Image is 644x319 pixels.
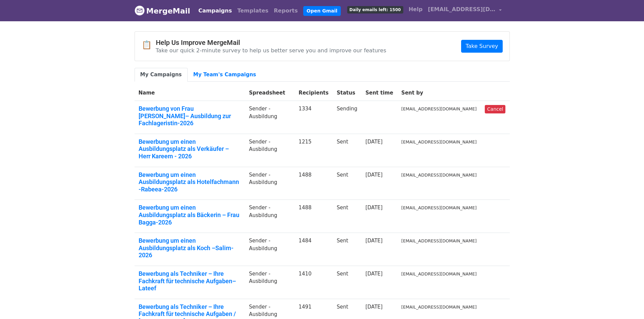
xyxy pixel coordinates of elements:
a: [DATE] [365,205,383,211]
a: [DATE] [365,304,383,310]
small: [EMAIL_ADDRESS][DOMAIN_NAME] [401,205,477,210]
th: Status [333,85,361,101]
a: Cancel [485,105,505,113]
td: Sender -Ausbildung [245,101,295,134]
a: Bewerbung als Techniker – Ihre Fachkraft für technische Aufgaben– Lateef [139,270,241,292]
td: 1484 [294,233,333,266]
small: [EMAIL_ADDRESS][DOMAIN_NAME] [401,172,477,178]
th: Sent time [361,85,397,101]
h4: Help Us Improve MergeMail [156,38,386,47]
span: [EMAIL_ADDRESS][DOMAIN_NAME] [428,5,496,14]
th: Spreadsheet [245,85,295,101]
a: My Team's Campaigns [188,68,262,82]
a: [DATE] [365,271,383,277]
td: Sending [333,101,361,134]
td: Sender -Ausbildung [245,200,295,233]
a: [EMAIL_ADDRESS][DOMAIN_NAME] [425,3,504,19]
p: Take our quick 2-minute survey to help us better serve you and improve our features [156,47,386,54]
a: My Campaigns [135,68,188,82]
a: [DATE] [365,172,383,178]
td: 1410 [294,266,333,299]
a: Bewerbung um einen Ausbildungsplatz als Bäckerin – Frau Bagga-2026 [139,204,241,226]
a: [DATE] [365,139,383,145]
small: [EMAIL_ADDRESS][DOMAIN_NAME] [401,238,477,243]
th: Sent by [397,85,481,101]
a: Daily emails left: 1500 [344,3,406,16]
td: 1334 [294,101,333,134]
td: Sent [333,167,361,200]
small: [EMAIL_ADDRESS][DOMAIN_NAME] [401,271,477,276]
a: Reports [271,4,301,18]
a: Bewerbung von Frau [PERSON_NAME]– Ausbildung zur Fachlageristin-2026 [139,105,241,127]
small: [EMAIL_ADDRESS][DOMAIN_NAME] [401,139,477,144]
td: 1488 [294,200,333,233]
a: [DATE] [365,238,383,244]
td: Sender -Ausbildung [245,167,295,200]
a: Help [406,3,425,16]
iframe: Chat Widget [610,287,644,319]
a: MergeMail [135,4,190,18]
td: Sender -Ausbildung [245,134,295,167]
a: Templates [235,4,271,18]
span: 📋 [142,40,156,50]
a: Campaigns [196,4,235,18]
a: Bewerbung um einen Ausbildungsplatz als Verkäufer – Herr Kareem - 2026 [139,138,241,160]
a: Take Survey [461,40,502,53]
td: 1215 [294,134,333,167]
a: Bewerbung um einen Ausbildungsplatz als Hotelfachmann -Rabeea-2026 [139,171,241,193]
a: Bewerbung um einen Ausbildungsplatz als Koch –Salim-2026 [139,237,241,259]
td: Sender -Ausbildung [245,266,295,299]
td: Sent [333,266,361,299]
a: Open Gmail [303,6,341,16]
td: Sent [333,134,361,167]
td: 1488 [294,167,333,200]
small: [EMAIL_ADDRESS][DOMAIN_NAME] [401,304,477,310]
th: Name [135,85,245,101]
td: Sent [333,233,361,266]
small: [EMAIL_ADDRESS][DOMAIN_NAME] [401,106,477,111]
td: Sent [333,200,361,233]
th: Recipients [294,85,333,101]
span: Daily emails left: 1500 [347,6,403,14]
img: MergeMail logo [135,5,145,16]
td: Sender -Ausbildung [245,233,295,266]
